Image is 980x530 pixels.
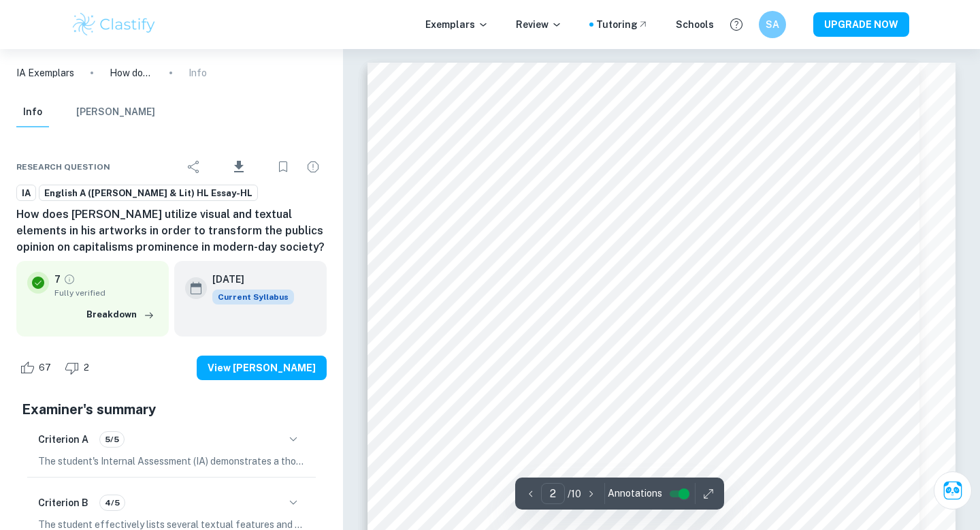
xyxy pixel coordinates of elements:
a: English A ([PERSON_NAME] & Lit) HL Essay-HL [39,185,258,202]
span: IA [17,187,35,200]
button: View [PERSON_NAME] [197,356,327,380]
a: Grade fully verified [63,273,76,285]
a: IA [16,185,36,202]
h6: How does [PERSON_NAME] utilize visual and textual elements in his artworks in order to transform ... [16,206,327,255]
span: Current Syllabus [212,290,294,305]
p: How does [PERSON_NAME] utilize visual and textual elements in his artworks in order to transform ... [110,65,153,80]
h6: Criterion A [38,432,88,447]
div: Download [210,149,267,185]
h5: Examiner's summary [22,399,321,420]
img: Clastify logo [71,11,157,38]
a: IA Exemplars [16,65,74,80]
div: Dislike [61,357,97,379]
div: This exemplar is based on the current syllabus. Feel free to refer to it for inspiration/ideas wh... [212,290,294,305]
button: Ask Clai [934,471,972,510]
h6: SA [765,17,781,32]
p: Exemplars [425,17,489,32]
span: 4/5 [100,497,125,509]
a: Tutoring [596,17,649,32]
button: UPGRADE NOW [813,12,909,37]
span: Annotations [608,486,662,501]
p: / 10 [568,486,581,501]
button: SA [759,11,786,38]
p: Info [189,65,207,80]
h6: [DATE] [212,272,283,287]
button: Breakdown [83,305,158,325]
div: Bookmark [269,153,297,181]
span: 67 [31,361,59,375]
div: Share [180,153,208,181]
div: Like [16,357,59,379]
span: Fully verified [54,287,158,299]
p: The student's Internal Assessment (IA) demonstrates a thorough understanding of the literal and i... [38,454,305,469]
span: Research question [16,161,110,173]
a: Schools [676,17,714,32]
p: 7 [54,272,61,287]
h6: Criterion B [38,495,88,510]
div: Report issue [299,153,327,181]
button: Help and Feedback [725,13,748,36]
span: 2 [76,361,97,375]
p: Review [516,17,562,32]
button: Info [16,97,49,127]
span: English A ([PERSON_NAME] & Lit) HL Essay-HL [39,187,257,200]
span: 5/5 [100,433,124,446]
button: [PERSON_NAME] [76,97,155,127]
